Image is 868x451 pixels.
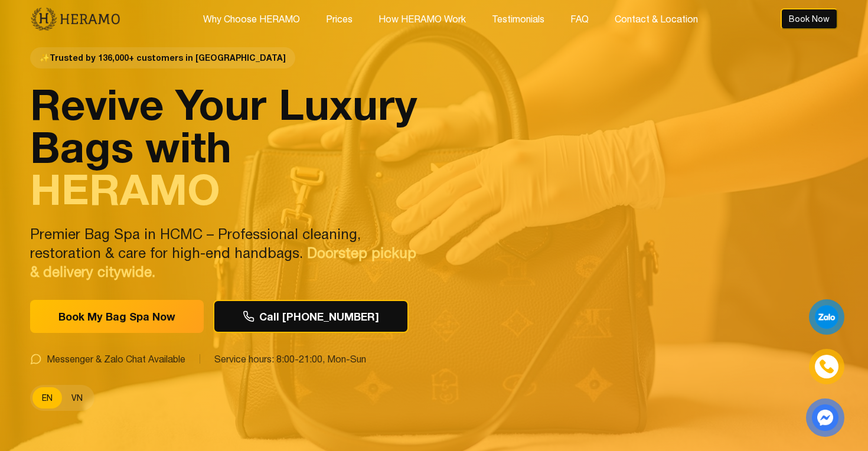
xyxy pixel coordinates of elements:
[30,224,427,281] p: Premier Bag Spa in HCMC – Professional cleaning, restoration & care for high-end handbags.
[32,387,62,408] button: EN
[30,83,427,210] h1: Revive Your Luxury Bags with
[781,8,838,30] button: Book Now
[62,387,92,408] button: VN
[488,11,548,27] button: Testimonials
[213,300,409,333] button: Call [PHONE_NUMBER]
[818,358,836,376] img: phone-icon
[200,11,304,27] button: Why Choose HERAMO
[40,52,50,64] span: star
[214,352,366,366] span: Service hours: 8:00-21:00, Mon-Sun
[567,11,592,27] button: FAQ
[810,349,844,384] a: phone-icon
[30,164,220,214] span: HERAMO
[30,47,295,68] span: Trusted by 136,000+ customers in [GEOGRAPHIC_DATA]
[30,300,204,333] button: Book My Bag Spa Now
[30,6,120,31] img: new-logo.3f60348b.png
[375,11,469,27] button: How HERAMO Work
[611,11,701,27] button: Contact & Location
[322,11,356,27] button: Prices
[47,352,185,366] span: Messenger & Zalo Chat Available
